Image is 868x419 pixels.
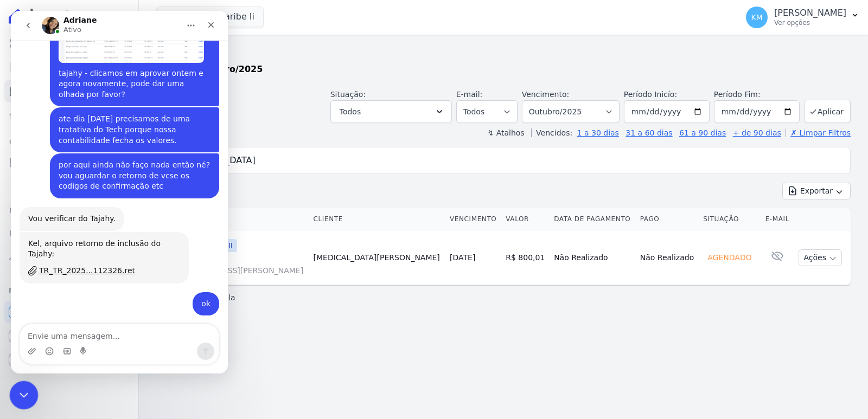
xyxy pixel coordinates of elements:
[48,149,200,181] div: por aqui ainda não faço nada então né? vou aguardar o retorno de vcse os codigos de confirmação etc
[487,128,524,137] label: ↯ Atalhos
[737,2,868,33] button: KM [PERSON_NAME] Ver opções
[522,90,569,99] label: Vencimento:
[34,336,43,345] button: Selecionador de Emoji
[170,4,190,25] button: Início
[714,89,800,100] label: Período Fim:
[501,208,550,230] th: Valor
[636,230,699,285] td: Não Realizado
[17,203,105,214] div: Vou verificar do Tajahy.
[4,325,134,347] a: Conta Hent
[52,336,60,345] button: Selecionador de GIF
[156,208,309,230] th: Contrato
[450,253,475,262] a: [DATE]
[761,208,794,230] th: E-mail
[4,80,134,102] a: Parcelas
[445,208,501,230] th: Vencimento
[774,18,846,27] p: Ver opções
[9,143,208,196] div: Kerolayne diz…
[190,4,210,24] div: Fechar
[309,208,445,230] th: Cliente
[703,250,756,265] div: Agendado
[69,336,78,345] button: Start recording
[9,313,208,332] textarea: Envie uma mensagem...
[48,103,200,135] div: ate dia [DATE] precisamos de uma tratativa do Tech porque nossa contabilidade fecha os valores.
[309,230,445,285] td: [MEDICAL_DATA][PERSON_NAME]
[4,223,134,245] a: Negativação
[17,228,169,249] div: Kel, arquivo retorno de inclusão do Tajahy:
[501,230,550,285] td: R$ 800,01
[53,14,71,24] p: Ativo
[4,33,134,54] a: Visão Geral
[10,381,39,410] iframe: Intercom live chat
[340,105,361,118] span: Todos
[17,254,169,266] a: TR_TR_2025...112326.ret
[4,199,134,221] a: Crédito
[165,254,305,276] a: 10.101[STREET_ADDRESS][PERSON_NAME]
[11,11,228,373] iframe: Intercom live chat
[17,336,25,345] button: Upload do anexo
[9,284,130,297] div: Plataformas
[4,301,134,323] a: Recebíveis
[39,96,208,141] div: ate dia [DATE] precisamos de uma tratativa do Tech porque nossa contabilidade fecha os valores.
[679,128,726,137] a: 61 a 90 dias
[786,128,851,137] a: ✗ Limpar Filtros
[9,221,178,273] div: Kel, arquivo retorno de inclusão do Tajahy:TR_TR_2025...112326.ret
[4,56,134,78] a: Contratos
[4,152,134,173] a: Minha Carteira
[182,281,208,305] div: ok
[190,288,200,299] div: ok
[626,128,672,137] a: 31 a 60 dias
[782,183,851,199] button: Exportar
[186,332,203,349] button: Enviar uma mensagem
[4,128,134,150] a: Clientes
[330,90,366,99] label: Situação:
[9,196,113,220] div: Vou verificar do Tajahy.
[550,230,636,285] td: Não Realizado
[624,90,677,99] label: Período Inicío:
[456,90,483,99] label: E-mail:
[799,249,842,266] button: Ações
[774,8,846,18] p: [PERSON_NAME]
[733,128,781,137] a: + de 90 dias
[156,7,264,27] button: Ilhas Do Caribe Ii
[9,196,208,221] div: Adriane diz…
[9,281,208,314] div: Kerolayne diz…
[531,128,572,137] label: Vencidos:
[550,208,636,230] th: Data de Pagamento
[48,57,200,89] div: tajahy - clicamos em aprovar ontem e agora novamente, pode dar uma olhada por favor?
[577,128,619,137] a: 1 a 30 dias
[330,100,452,123] button: Todos
[9,221,208,281] div: Adriane diz…
[39,143,208,188] div: por aqui ainda não faço nada então né? vou aguardar o retorno de vcse os codigos de confirmação etc
[4,176,134,197] a: Transferências
[636,208,699,230] th: Pago
[165,265,305,276] span: [STREET_ADDRESS][PERSON_NAME]
[751,14,762,21] span: KM
[156,43,851,63] h2: Parcelas
[195,64,263,74] strong: Outubro/2025
[4,247,134,269] a: Troca de Arquivos
[804,100,851,123] button: Aplicar
[4,104,134,126] a: Lotes
[699,208,761,230] th: Situação
[176,150,846,171] input: Buscar por nome do lote ou do cliente
[28,254,124,266] div: TR_TR_2025...112326.ret
[9,96,208,143] div: Kerolayne diz…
